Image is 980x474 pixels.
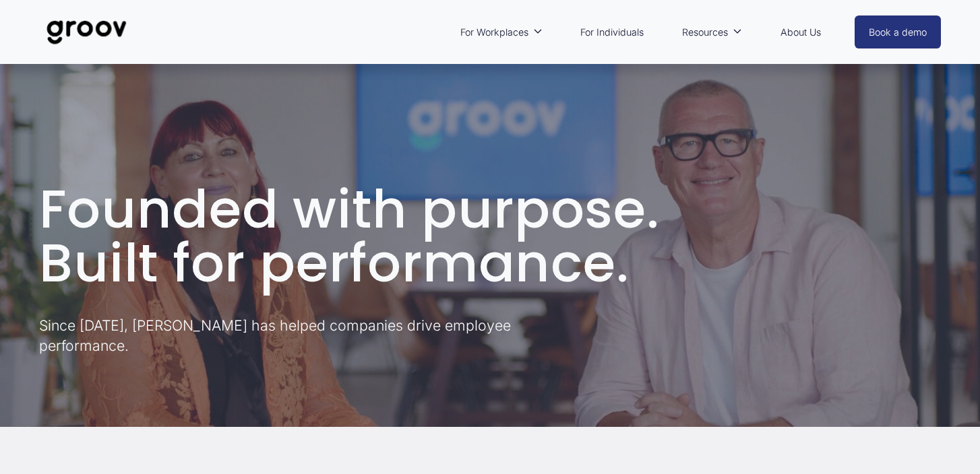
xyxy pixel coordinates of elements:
a: Book a demo [855,15,941,48]
h1: Founded with purpose. Built for performance. [39,182,941,292]
p: Since [DATE], [PERSON_NAME] has helped companies drive employee performance. [39,316,562,355]
a: folder dropdown [675,17,749,48]
a: For Individuals [574,17,650,48]
span: For Workplaces [460,24,528,41]
a: About Us [774,17,828,48]
img: Groov | Unlock Human Potential at Work and in Life [39,10,134,55]
span: Resources [682,24,728,41]
a: folder dropdown [454,17,549,48]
